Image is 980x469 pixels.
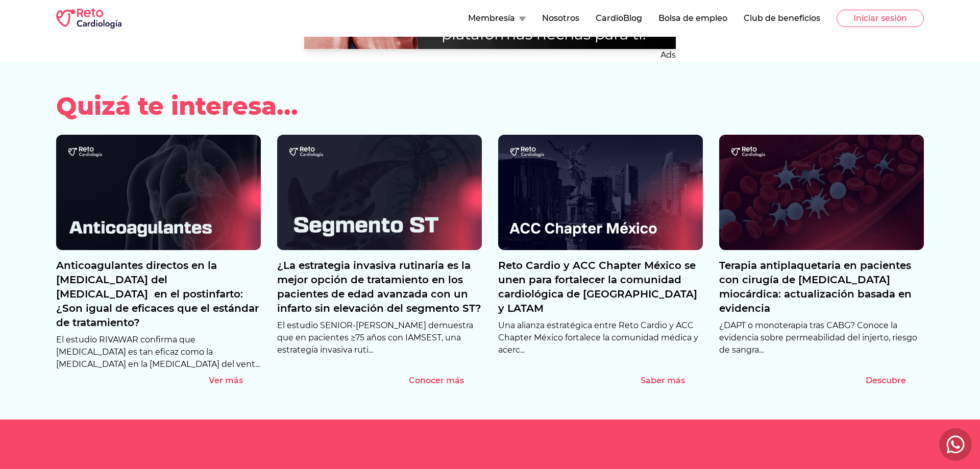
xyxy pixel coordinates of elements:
[56,258,261,334] a: Anticoagulantes directos en la [MEDICAL_DATA] del [MEDICAL_DATA] en el postinfarto: ¿Son igual de...
[409,375,464,387] p: Conocer más
[498,375,703,387] a: Saber más
[719,319,924,356] p: ¿DAPT o monoterapia tras CABG? Conoce la evidencia sobre permeabilidad del injerto, riesgo de san...
[866,375,924,387] button: Descubre
[837,10,924,27] button: Iniciar sesión
[56,8,121,29] img: RETO Cardio Logo
[56,135,261,250] img: Anticoagulantes directos en la trombosis del ventrículo izquierdo en el postinfarto: ¿Son igual d...
[56,258,261,330] p: Anticoagulantes directos en la [MEDICAL_DATA] del [MEDICAL_DATA] en el postinfarto: ¿Son igual de...
[498,258,703,315] p: Reto Cardio y ACC Chapter México se unen para fortalecer la comunidad cardiológica de [GEOGRAPHIC...
[866,375,906,387] p: Descubre
[209,375,261,387] button: Ver más
[304,49,676,61] p: Ads
[468,12,526,24] button: Membresía
[277,258,482,319] a: ¿La estrategia invasiva rutinaria es la mejor opción de tratamiento en los pacientes de edad avan...
[409,375,482,387] button: Conocer más
[56,334,261,371] p: El estudio RIVAWAR confirma que [MEDICAL_DATA] es tan eficaz como la [MEDICAL_DATA] en la [MEDICA...
[56,94,924,118] h2: Quizá te interesa...
[719,258,924,319] a: Terapia antiplaquetaria en pacientes con cirugía de [MEDICAL_DATA] miocárdica: actualización basa...
[744,12,820,24] button: Club de beneficios
[658,12,727,24] button: Bolsa de empleo
[498,319,703,356] p: Una alianza estratégica entre Reto Cardio y ACC Chapter México fortalece la comunidad médica y ac...
[277,135,482,250] img: ¿La estrategia invasiva rutinaria es la mejor opción de tratamiento en los pacientes de edad avan...
[641,375,703,387] button: Saber más
[719,258,924,315] p: Terapia antiplaquetaria en pacientes con cirugía de [MEDICAL_DATA] miocárdica: actualización basa...
[542,12,579,24] button: Nosotros
[719,375,924,387] a: Descubre
[209,375,243,387] p: Ver más
[719,135,924,250] img: Terapia antiplaquetaria en pacientes con cirugía de revascularización miocárdica: actualización b...
[498,258,703,319] a: Reto Cardio y ACC Chapter México se unen para fortalecer la comunidad cardiológica de [GEOGRAPHIC...
[641,375,685,387] p: Saber más
[56,375,261,387] a: Ver más
[596,12,642,24] button: CardioBlog
[277,375,482,387] a: Conocer más
[277,258,482,315] p: ¿La estrategia invasiva rutinaria es la mejor opción de tratamiento en los pacientes de edad avan...
[498,135,703,250] img: Reto Cardio y ACC Chapter México se unen para fortalecer la comunidad cardiológica de México y LATAM
[277,319,482,356] p: El estudio SENIOR-[PERSON_NAME] demuestra que en pacientes ≥75 años con IAMSEST, una estrategia i...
